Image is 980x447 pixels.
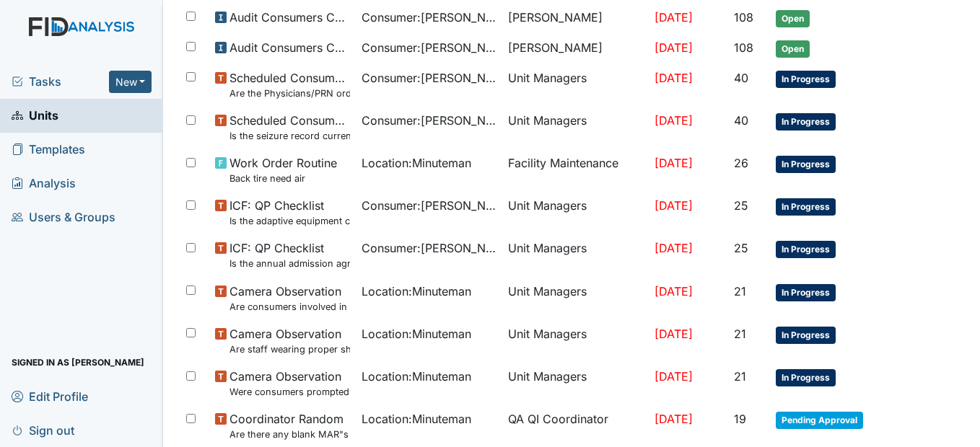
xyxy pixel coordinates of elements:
[502,319,649,362] td: Unit Managers
[776,284,836,301] span: In Progress
[776,369,836,386] span: In Progress
[502,191,649,234] td: Unit Managers
[229,325,350,356] span: Camera Observation Are staff wearing proper shoes?
[655,327,693,341] span: [DATE]
[229,154,337,185] span: Work Order Routine Back tire need air
[362,69,496,87] span: Consumer : [PERSON_NAME]
[362,410,471,428] span: Location : Minuteman
[655,284,693,298] span: [DATE]
[655,412,693,426] span: [DATE]
[734,369,746,384] span: 21
[502,404,649,447] td: QA QI Coordinator
[734,284,746,298] span: 21
[229,342,350,356] small: Are staff wearing proper shoes?
[734,156,748,170] span: 26
[502,63,649,106] td: Unit Managers
[776,113,836,130] span: In Progress
[776,10,810,27] span: Open
[12,138,85,161] span: Templates
[229,300,350,314] small: Are consumers involved in Active Treatment?
[362,197,496,214] span: Consumer : [PERSON_NAME][GEOGRAPHIC_DATA]
[776,71,836,88] span: In Progress
[12,105,58,127] span: Units
[362,112,496,129] span: Consumer : [PERSON_NAME]
[229,9,350,26] span: Audit Consumers Charts
[12,351,144,373] span: Signed in as [PERSON_NAME]
[502,33,649,63] td: [PERSON_NAME]
[776,241,836,258] span: In Progress
[776,198,836,216] span: In Progress
[12,419,74,441] span: Sign out
[229,69,350,100] span: Scheduled Consumer Chart Review Are the Physicians/PRN orders updated every 90 days?
[655,40,693,55] span: [DATE]
[655,113,693,128] span: [DATE]
[229,368,350,399] span: Camera Observation Were consumers prompted and/or assisted with washing their hands for meal prep?
[229,257,350,270] small: Is the annual admission agreement current? (document the date in the comment section)
[12,172,76,195] span: Analysis
[109,71,152,93] button: New
[12,206,115,229] span: Users & Groups
[362,325,471,342] span: Location : Minuteman
[734,10,753,25] span: 108
[734,40,753,55] span: 108
[229,385,350,399] small: Were consumers prompted and/or assisted with washing their hands for meal prep?
[229,214,350,228] small: Is the adaptive equipment consent current? (document the date in the comment section)
[229,129,350,143] small: Is the seizure record current?
[734,241,748,255] span: 25
[776,40,810,58] span: Open
[362,39,496,56] span: Consumer : [PERSON_NAME]
[734,327,746,341] span: 21
[229,112,350,143] span: Scheduled Consumer Chart Review Is the seizure record current?
[502,106,649,149] td: Unit Managers
[229,428,349,441] small: Are there any blank MAR"s
[776,327,836,344] span: In Progress
[655,10,693,25] span: [DATE]
[502,362,649,404] td: Unit Managers
[229,239,350,270] span: ICF: QP Checklist Is the annual admission agreement current? (document the date in the comment se...
[776,156,836,173] span: In Progress
[776,412,863,429] span: Pending Approval
[734,412,746,426] span: 19
[655,156,693,170] span: [DATE]
[655,198,693,213] span: [DATE]
[655,369,693,384] span: [DATE]
[229,172,337,185] small: Back tire need air
[362,9,496,26] span: Consumer : [PERSON_NAME]
[734,113,748,128] span: 40
[502,3,649,33] td: [PERSON_NAME]
[12,385,88,407] span: Edit Profile
[655,71,693,85] span: [DATE]
[229,87,350,100] small: Are the Physicians/PRN orders updated every 90 days?
[229,197,350,228] span: ICF: QP Checklist Is the adaptive equipment consent current? (document the date in the comment se...
[229,410,349,441] span: Coordinator Random Are there any blank MAR"s
[734,198,748,213] span: 25
[362,154,471,172] span: Location : Minuteman
[229,283,350,314] span: Camera Observation Are consumers involved in Active Treatment?
[502,234,649,276] td: Unit Managers
[362,283,471,300] span: Location : Minuteman
[12,73,109,90] a: Tasks
[502,277,649,319] td: Unit Managers
[734,71,748,85] span: 40
[502,149,649,191] td: Facility Maintenance
[362,368,471,385] span: Location : Minuteman
[655,241,693,255] span: [DATE]
[229,39,350,56] span: Audit Consumers Charts
[362,239,496,257] span: Consumer : [PERSON_NAME][GEOGRAPHIC_DATA]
